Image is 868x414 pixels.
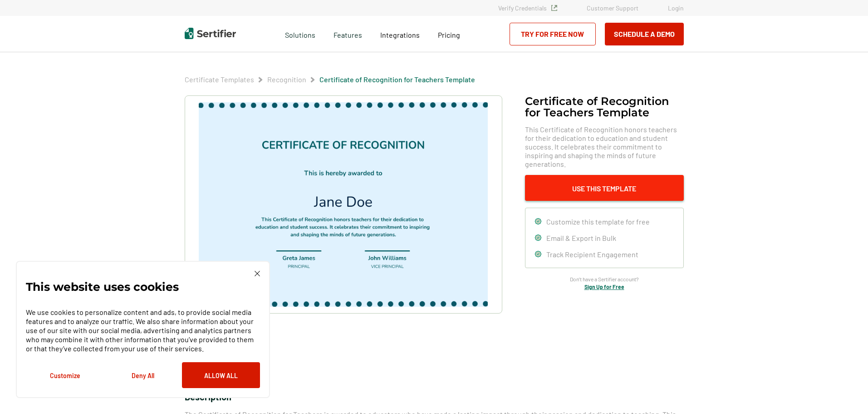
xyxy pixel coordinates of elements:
a: Try for Free Now [510,23,596,45]
p: This website uses cookies [26,282,179,291]
button: Schedule a Demo [605,23,684,45]
a: Pricing [438,28,460,40]
a: Recognition [267,75,306,84]
img: Certificate of Recognition for Teachers Template [199,102,487,307]
img: Verified [551,5,557,11]
a: Customer Support [587,4,638,12]
a: Certificate Templates [185,75,254,84]
iframe: Chat Widget [823,370,868,414]
a: Integrations [380,28,420,40]
a: Certificate of Recognition for Teachers Template [319,75,475,84]
span: Certificate of Recognition for Teachers Template [319,75,475,84]
a: Login [668,4,684,12]
button: Use This Template [525,175,684,201]
span: Features [333,28,362,40]
span: Pricing [438,30,460,39]
span: Solutions [285,28,315,40]
span: Customize this template for free [546,217,650,226]
span: Email & Export in Bulk [546,234,616,242]
button: Deny All [104,362,182,388]
a: Sign Up for Free [584,284,624,290]
span: Recognition [267,75,306,84]
span: Integrations [380,30,420,39]
img: Cookie Popup Close [255,271,260,276]
div: Breadcrumb [185,75,475,84]
img: Sertifier | Digital Credentialing Platform [185,28,236,39]
span: Don’t have a Sertifier account? [570,275,639,284]
span: Certificate Templates [185,75,254,84]
span: This Certificate of Recognition honors teachers for their dedication to education and student suc... [525,125,684,168]
span: Track Recipient Engagement [546,250,638,259]
h1: Certificate of Recognition for Teachers Template [525,95,684,118]
a: Verify Credentials [498,4,557,12]
button: Allow All [182,362,260,388]
button: Customize [26,362,104,388]
p: We use cookies to personalize content and ads, to provide social media features and to analyze ou... [26,308,260,353]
